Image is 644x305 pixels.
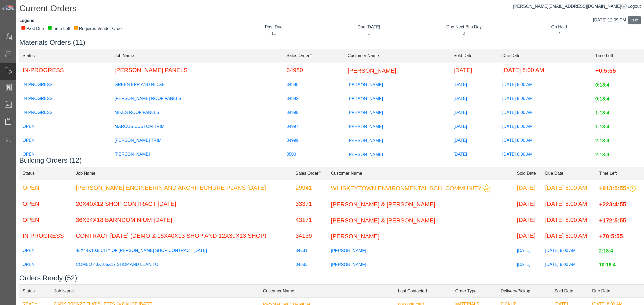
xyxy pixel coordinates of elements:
[292,196,328,212] td: 33371
[514,167,542,180] td: Sold Date
[21,25,26,29] div: ■
[593,18,626,22] span: [DATE] 12:09 PM
[595,96,609,102] span: 0:18:4
[542,258,596,272] td: [DATE] 8:00 AM
[47,25,70,32] div: Time Left
[21,25,44,32] div: Past Due
[450,106,499,120] td: [DATE]
[450,120,499,134] td: [DATE]
[283,134,345,148] td: 34999
[19,134,111,148] td: OPEN
[514,196,542,212] td: [DATE]
[73,167,292,180] td: Job Name
[450,78,499,92] td: [DATE]
[325,24,412,30] div: Due [DATE]
[283,49,345,62] td: Sales Order#
[325,30,412,37] div: 1
[348,138,383,143] span: [PERSON_NAME]
[19,284,51,297] td: Status
[111,148,283,162] td: [PERSON_NAME]
[499,49,592,62] td: Due Date
[595,82,609,88] span: 0:18:4
[450,62,499,78] td: [DATE]
[19,78,111,92] td: IN-PROGRESS
[47,25,52,29] div: ■
[19,62,111,78] td: IN-PROGRESS
[595,124,609,129] span: 1:18:4
[348,152,383,157] span: [PERSON_NAME]
[283,148,345,162] td: 3500
[542,228,596,244] td: [DATE] 8:00 AM
[514,244,542,258] td: [DATE]
[260,284,395,297] td: Customer Name
[452,284,497,297] td: Order Type
[348,124,383,129] span: [PERSON_NAME]
[19,180,73,196] td: OPEN
[19,148,111,162] td: OPEN
[599,262,616,267] span: 10:18:4
[283,106,345,120] td: 34995
[599,185,626,191] span: +913:5:55
[331,201,435,208] span: [PERSON_NAME] & [PERSON_NAME]
[292,228,328,244] td: 34139
[499,148,592,162] td: [DATE] 8:00 AM
[514,228,542,244] td: [DATE]
[499,92,592,106] td: [DATE] 8:00 AM
[514,258,542,272] td: [DATE]
[542,272,596,286] td: [DATE] 8:00 AM
[74,25,78,29] div: ■
[513,4,627,9] a: [PERSON_NAME][EMAIL_ADDRESS][DOMAIN_NAME]
[51,284,260,297] td: Job Name
[283,62,345,78] td: 34980
[73,272,292,286] td: [PERSON_NAME] & [PERSON_NAME]
[595,67,616,74] span: +0:5:55
[515,24,602,30] div: On Hold
[19,92,111,106] td: IN-PROGRESS
[395,284,452,297] td: Last Contacted
[19,3,644,15] h1: Current Orders
[19,156,644,165] h3: Building Orders (12)
[499,120,592,134] td: [DATE] 8:00 AM
[292,258,328,272] td: 34583
[19,38,644,47] h3: Materials Orders (11)
[348,83,383,87] span: [PERSON_NAME]
[627,185,636,192] img: This order should be prioritized
[74,25,123,32] div: Requires Vendor Order
[450,92,499,106] td: [DATE]
[331,185,482,191] span: WHISKEYTOWN ENVIRONMENTAL SCH. COMMUNITY
[599,201,626,208] span: +223:4:55
[111,78,283,92] td: GREEN EPR AND RIDGE
[348,110,383,115] span: [PERSON_NAME]
[345,49,451,62] td: Customer Name
[513,3,641,10] div: |
[514,180,542,196] td: [DATE]
[19,49,111,62] td: Status
[515,30,602,37] div: 7
[73,212,292,228] td: 36X34X18 BARNDOMINIUM [DATE]
[19,106,111,120] td: IN-PROGRESS
[595,152,609,157] span: 2:18:4
[331,233,379,240] span: [PERSON_NAME]
[2,5,15,11] img: Metals Direct Inc Logo
[599,233,623,240] span: +70:5:55
[283,78,345,92] td: 34990
[348,67,396,74] span: [PERSON_NAME]
[542,167,596,180] td: Due Date
[292,244,328,258] td: 34531
[283,120,345,134] td: 34997
[628,16,641,24] button: Print
[19,212,73,228] td: OPEN
[542,196,596,212] td: [DATE] 8:00 AM
[348,96,383,101] span: [PERSON_NAME]
[595,138,609,143] span: 2:18:4
[628,4,641,9] span: Logout
[111,92,283,106] td: [PERSON_NAME] ROOF PANELS
[19,120,111,134] td: OPEN
[499,134,592,148] td: [DATE] 8:00 AM
[111,49,283,62] td: Job Name
[595,110,609,116] span: 1:18:4
[19,18,35,23] strong: Legend
[292,167,328,180] td: Sales Order#
[542,212,596,228] td: [DATE] 8:00 AM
